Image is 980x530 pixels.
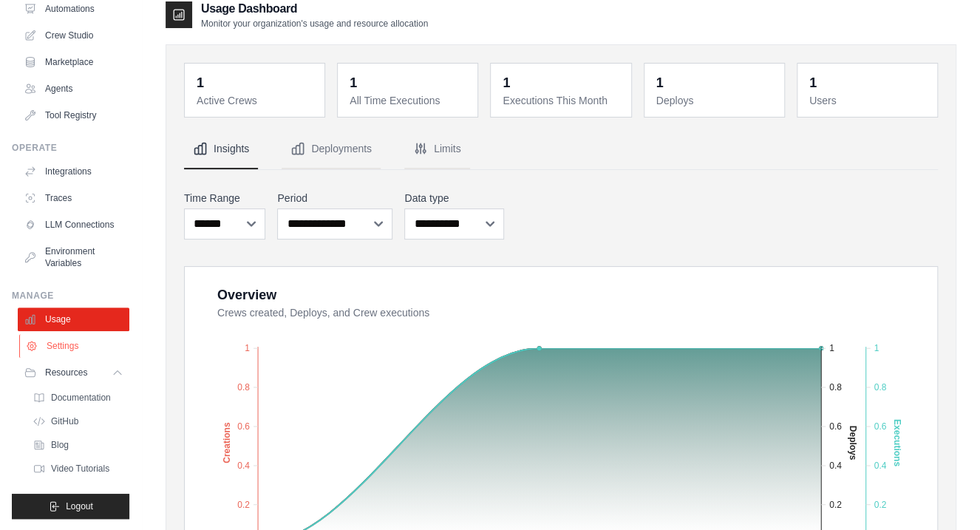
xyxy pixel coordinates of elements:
a: Traces [18,186,129,210]
tspan: 1 [829,342,834,353]
span: Logout [66,500,93,512]
dt: All Time Executions [350,93,469,108]
tspan: 1 [245,342,250,353]
tspan: 0.2 [237,499,250,509]
dt: Executions This Month [503,93,622,108]
label: Time Range [184,191,265,205]
label: Period [277,191,392,205]
div: 1 [503,72,510,93]
tspan: 0.2 [874,499,886,509]
div: 1 [197,72,204,93]
div: 1 [656,72,664,93]
dt: Active Crews [197,93,316,108]
button: Deployments [282,129,381,169]
tspan: 1 [874,342,879,353]
a: Documentation [27,387,129,408]
div: Operate [12,142,129,154]
a: GitHub [27,411,129,432]
button: Limits [404,129,470,169]
tspan: 0.6 [874,421,886,431]
tspan: 0.8 [874,381,886,392]
a: Agents [18,77,129,101]
label: Data type [404,191,503,205]
div: Overview [217,285,276,305]
div: 1 [350,72,357,93]
tspan: 0.4 [829,460,842,470]
tspan: 0.6 [237,421,250,431]
text: Executions [892,418,902,466]
nav: Tabs [184,129,938,169]
span: Documentation [51,392,111,404]
a: Marketplace [18,50,129,74]
button: Insights [184,129,258,169]
tspan: 0.8 [237,381,250,392]
p: Monitor your organization's usage and resource allocation [201,18,428,30]
span: GitHub [51,415,78,427]
tspan: 0.6 [829,421,842,431]
text: Deploys [847,425,857,460]
span: Resources [45,367,87,378]
dt: Users [809,93,928,108]
a: Environment Variables [18,239,129,275]
button: Resources [18,361,129,384]
dt: Crews created, Deploys, and Crew executions [217,305,919,320]
a: Settings [19,334,131,358]
text: Creations [222,421,232,463]
a: LLM Connections [18,213,129,237]
a: Tool Registry [18,103,129,127]
a: Crew Studio [18,24,129,47]
tspan: 0.8 [829,381,842,392]
a: Video Tutorials [27,458,129,479]
tspan: 0.4 [237,460,250,470]
a: Blog [27,435,129,455]
tspan: 0.4 [874,460,886,470]
span: Video Tutorials [51,463,109,475]
a: Usage [18,308,129,331]
dt: Deploys [656,93,775,108]
button: Logout [12,494,129,519]
span: Blog [51,439,69,451]
div: 1 [809,72,817,93]
a: Integrations [18,160,129,183]
div: Manage [12,290,129,302]
tspan: 0.2 [829,499,842,509]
